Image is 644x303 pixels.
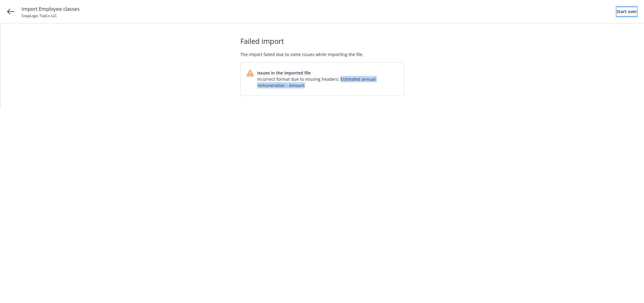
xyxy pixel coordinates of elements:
span: Issues in the imported file [257,70,398,76]
a: Start over [617,7,637,16]
span: Import Employee classes [21,5,80,13]
span: Incorrect format due to missing headers: Estimated annual remuneration - Amount [257,76,398,88]
span: SnapLogic TopCo LLC [21,13,57,18]
span: The import failed due to some issues while importing the file. [240,51,404,58]
span: Failed import [240,36,404,46]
